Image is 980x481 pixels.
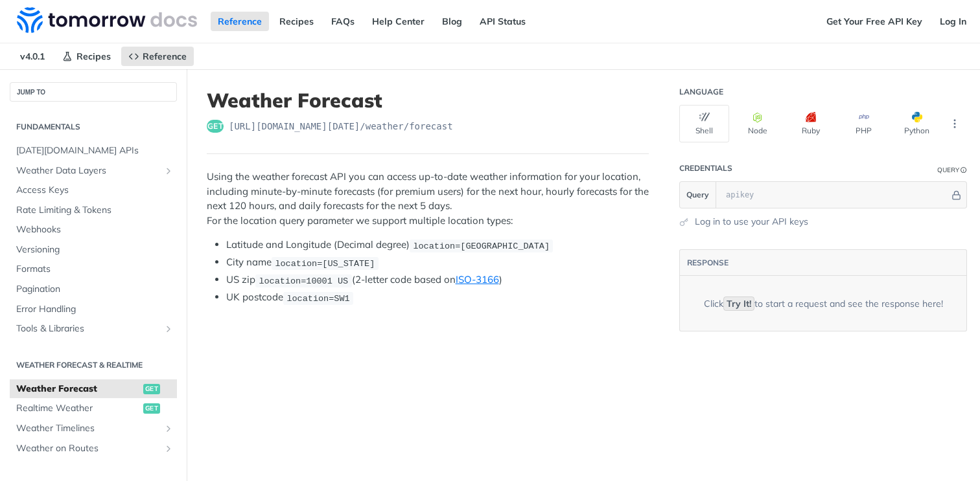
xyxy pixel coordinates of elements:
a: Webhooks [10,220,177,240]
a: Blog [435,12,469,31]
a: Error Handling [10,300,177,319]
a: Log in to use your API keys [695,215,808,229]
h1: Weather Forecast [207,89,649,112]
span: Weather on Routes [16,442,160,455]
span: Formats [16,263,174,276]
a: Log In [933,12,974,31]
span: Pagination [16,283,174,296]
h2: Weather Forecast & realtime [10,359,177,371]
a: Weather on RoutesShow subpages for Weather on Routes [10,439,177,458]
a: Versioning [10,240,177,260]
a: Weather Forecastget [10,379,177,399]
span: Weather Data Layers [16,164,160,177]
li: City name [226,255,649,270]
div: Query [937,165,959,175]
a: API Status [472,12,533,31]
a: Weather Data LayersShow subpages for Weather Data Layers [10,161,177,181]
span: Tools & Libraries [16,322,160,335]
span: Rate Limiting & Tokens [16,204,174,217]
svg: More ellipsis [949,118,961,129]
span: Access Keys [16,184,174,197]
span: Reference [143,50,187,62]
span: Weather Timelines [16,422,160,435]
button: Node [732,105,782,142]
span: Webhooks [16,223,174,236]
button: More Languages [945,114,964,133]
a: Access Keys [10,181,177,200]
a: Reference [121,47,194,66]
input: apikey [719,182,950,208]
button: Shell [679,105,729,142]
a: Realtime Weatherget [10,399,177,418]
a: Get Your Free API Key [819,12,929,31]
a: Tools & LibrariesShow subpages for Tools & Libraries [10,319,177,339]
a: Reference [211,12,269,31]
p: Using the weather forecast API you can access up-to-date weather information for your location, i... [207,170,649,228]
button: Hide [950,188,963,201]
button: Python [892,105,942,142]
div: Click to start a request and see the response here! [704,297,943,310]
span: Realtime Weather [16,402,140,415]
span: get [143,384,160,394]
button: RESPONSE [686,256,729,269]
a: Recipes [55,47,118,66]
a: Pagination [10,280,177,299]
a: ISO-3166 [456,273,499,285]
button: Ruby [786,105,835,142]
button: Show subpages for Weather Data Layers [163,166,174,176]
span: v4.0.1 [13,47,52,66]
li: UK postcode [226,290,649,305]
a: Help Center [365,12,432,31]
span: Versioning [16,243,174,256]
code: location=[GEOGRAPHIC_DATA] [410,240,553,252]
div: QueryInformation [937,165,967,175]
a: Weather TimelinesShow subpages for Weather Timelines [10,419,177,438]
a: FAQs [324,12,362,31]
button: JUMP TO [10,82,177,102]
span: https://api.tomorrow.io/v4/weather/forecast [229,120,453,133]
a: [DATE][DOMAIN_NAME] APIs [10,141,177,161]
a: Formats [10,260,177,279]
i: Information [961,167,967,173]
div: Credentials [679,163,732,173]
button: Show subpages for Weather Timelines [163,423,174,434]
img: Tomorrow.io Weather API Docs [17,7,197,33]
code: Try It! [723,296,754,311]
span: [DATE][DOMAIN_NAME] APIs [16,144,174,157]
code: location=[US_STATE] [272,257,379,270]
div: Language [679,87,723,97]
button: PHP [839,105,889,142]
code: location=10001 US [255,274,352,287]
span: Weather Forecast [16,383,140,396]
h2: Fundamentals [10,121,177,133]
span: Recipes [76,50,111,62]
a: Recipes [272,12,321,31]
span: get [143,403,160,414]
span: Error Handling [16,303,174,316]
li: Latitude and Longitude (Decimal degree) [226,238,649,252]
li: US zip (2-letter code based on ) [226,273,649,287]
button: Show subpages for Tools & Libraries [163,324,174,334]
button: Show subpages for Weather on Routes [163,443,174,454]
span: get [207,120,224,133]
code: location=SW1 [283,292,353,305]
a: Rate Limiting & Tokens [10,201,177,220]
button: Query [680,182,716,208]
span: Query [686,189,709,201]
